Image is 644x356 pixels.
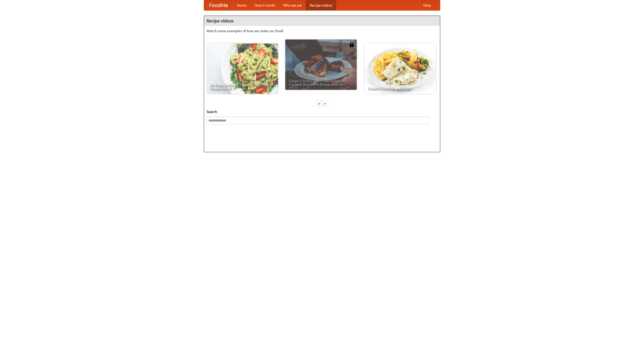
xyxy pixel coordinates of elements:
[210,83,274,90] span: An Easy, Summery Tomato Pasta That's Ready for Fall
[279,0,306,10] a: Who we are
[368,87,432,90] span: French Fries Fish and Chips
[364,44,436,94] a: French Fries Fish and Chips
[419,0,435,10] a: Help
[207,109,437,114] h5: Search
[349,42,354,47] img: 483408.png
[207,44,278,94] a: An Easy, Summery Tomato Pasta That's Ready for Fall
[207,28,437,33] p: Watch some examples of how we make our food!
[204,0,233,10] a: FoodMe
[233,0,251,10] a: Home
[204,16,440,26] h4: Recipe videos
[306,0,336,10] a: Recipe videos
[251,0,279,10] a: How it works
[317,100,321,107] div: «
[323,100,327,107] div: »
